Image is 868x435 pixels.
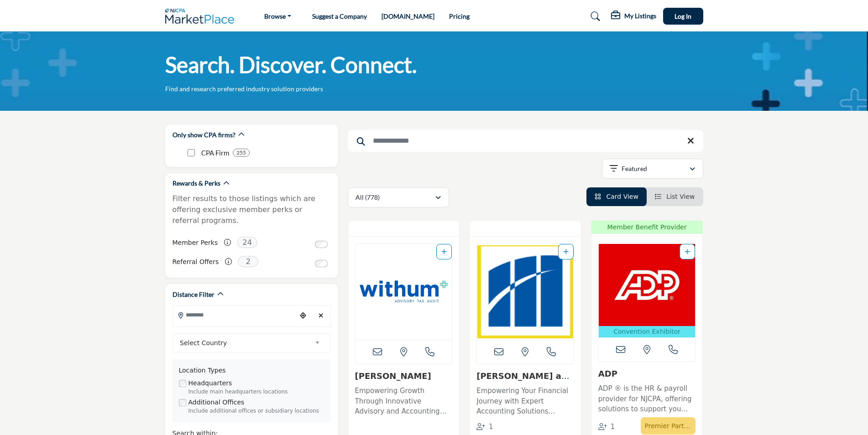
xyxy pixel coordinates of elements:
[173,306,296,324] input: Search Location
[348,187,449,207] button: All (778)
[355,371,431,381] a: [PERSON_NAME]
[355,386,453,417] p: Empowering Growth Through Innovative Advisory and Accounting Solutions This forward-thinking, tec...
[606,193,638,200] span: Card View
[476,386,574,417] p: Empowering Your Financial Journey with Expert Accounting Solutions Specializing in accounting ser...
[173,130,235,140] h2: Only show CPA firms?
[647,187,703,206] li: List View
[356,244,452,340] img: Withum
[201,148,229,158] p: CPA Firm: CPA Firm
[180,337,311,348] span: Select Country
[173,254,219,270] label: Referral Offers
[663,8,703,25] button: Log In
[188,149,195,156] input: CPA Firm checkbox
[611,423,615,431] span: 1
[355,383,453,417] a: Empowering Growth Through Innovative Advisory and Accounting Solutions This forward-thinking, tec...
[476,371,574,381] h3: Magone and Company, PC
[599,244,695,337] a: Open Listing in new tab
[476,383,574,417] a: Empowering Your Financial Journey with Expert Accounting Solutions Specializing in accounting ser...
[598,422,615,432] div: Followers
[441,248,447,255] a: Add To List
[296,306,310,326] div: Choose your current location
[312,12,367,20] a: Suggest a Company
[449,12,470,20] a: Pricing
[173,290,214,299] h2: Distance Filter
[598,383,696,414] p: ADP ® is the HR & payroll provider for NJCPA, offering solutions to support you and your clients ...
[598,369,617,378] a: ADP
[237,237,257,248] span: 24
[315,241,328,248] input: Switch to Member Perks
[355,371,453,381] h3: Withum
[356,244,452,340] a: Open Listing in new tab
[655,193,695,200] a: View List
[602,159,703,179] button: Featured
[477,244,574,340] a: Open Listing in new tab
[599,244,695,326] img: ADP
[598,381,696,414] a: ADP ® is the HR & payroll provider for NJCPA, offering solutions to support you and your clients ...
[356,193,380,202] p: All (778)
[238,256,258,267] span: 2
[315,260,328,267] input: Switch to Referral Offers
[173,193,331,226] p: Filter results to those listings which are offering exclusive member perks or referral programs.
[489,423,493,431] span: 1
[165,84,323,93] p: Find and research preferred industry solution providers
[382,12,434,20] a: [DOMAIN_NAME]
[477,244,574,340] img: Magone and Company, PC
[622,164,647,173] p: Featured
[188,378,232,388] label: Headquarters
[476,422,493,432] div: Followers
[598,369,696,379] h3: ADP
[233,149,250,157] div: 255 Results For CPA Firm
[624,12,656,20] h5: My Listings
[188,407,324,415] div: Include additional offices or subsidiary locations
[179,366,324,375] div: Location Types
[165,9,239,24] img: Site Logo
[582,9,606,24] a: Search
[601,327,694,337] p: Convention Exhibitor
[611,11,656,22] div: My Listings
[685,248,690,255] a: Add To List
[188,388,324,396] div: Include main headquarters locations
[348,130,703,152] input: Search Keyword
[314,306,328,326] div: Clear search location
[675,12,691,20] span: Log In
[563,248,569,255] a: Add To List
[236,150,246,156] b: 255
[188,398,245,407] label: Additional Offices
[594,223,700,232] span: Member Benefit Provider
[595,193,638,200] a: View Card
[258,10,298,23] a: Browse
[476,371,573,391] a: [PERSON_NAME] and Company, ...
[165,51,417,79] h1: Search. Discover. Connect.
[644,419,692,432] p: Premier Partner
[666,193,695,200] span: List View
[586,187,647,206] li: Card View
[173,235,218,251] label: Member Perks
[173,179,220,188] h2: Rewards & Perks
